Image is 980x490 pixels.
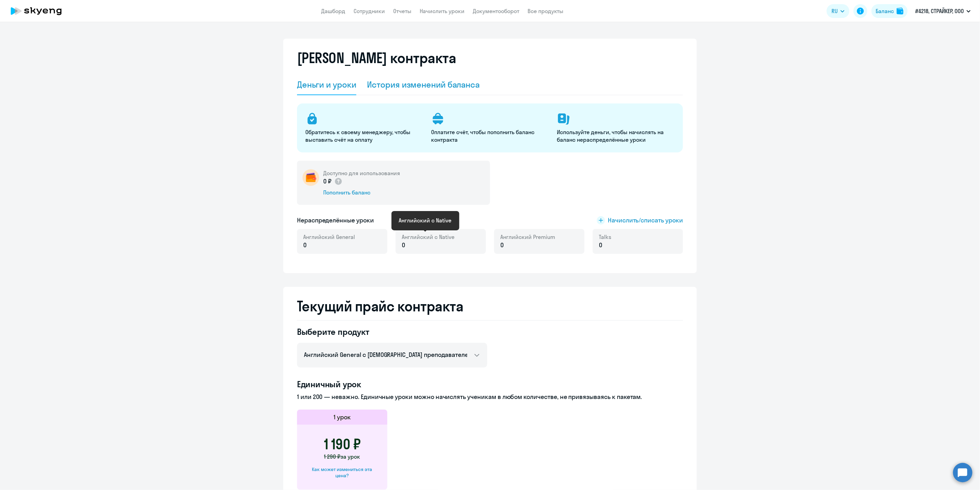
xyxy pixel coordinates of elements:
[323,169,400,177] h5: Доступно для использования
[321,8,346,14] a: Дашборд
[303,233,355,241] span: Английский General
[473,8,520,14] a: Документооборот
[500,241,504,250] span: 0
[305,128,423,143] p: Обратитесь к своему менеджеру, чтобы выставить счёт на оплату
[334,413,351,422] h5: 1 урок
[402,241,405,250] span: 0
[608,216,683,225] span: Начислить/списать уроки
[500,233,555,241] span: Английский Premium
[297,298,683,314] h2: Текущий прайс контракта
[528,8,564,14] a: Все продукты
[324,453,341,460] span: 1 290 ₽
[297,379,683,390] h4: Единичный урок
[297,79,356,90] div: Деньги и уроки
[912,3,974,19] button: #4218, СТРАЙКЕР, ООО
[599,241,602,250] span: 0
[827,4,849,18] button: RU
[297,50,456,66] h2: [PERSON_NAME] контракта
[341,453,360,460] span: за урок
[303,169,319,186] img: wallet-circle.png
[308,466,376,479] div: Как может измениться эта цена?
[831,7,838,15] span: RU
[599,233,611,241] span: Talks
[324,436,361,452] h3: 1 190 ₽
[354,8,385,14] a: Сотрудники
[871,4,908,18] button: Балансbalance
[367,79,480,90] div: История изменений баланса
[897,8,904,14] img: balance
[303,241,307,250] span: 0
[323,177,343,186] p: 0 ₽
[557,128,674,143] p: Используйте деньги, чтобы начислять на баланс нераспределённые уроки
[420,8,465,14] a: Начислить уроки
[297,216,374,225] h5: Нераспределённые уроки
[394,8,412,14] a: Отчеты
[431,128,549,143] p: Оплатите счёт, чтобы пополнить баланс контракта
[297,392,683,401] p: 1 или 200 — неважно. Единичные уроки можно начислять ученикам в любом количестве, не привязываясь...
[876,7,894,15] div: Баланс
[297,326,487,337] h4: Выберите продукт
[399,216,452,224] div: Английский с Native
[915,7,964,15] p: #4218, СТРАЙКЕР, ООО
[323,189,400,196] div: Пополнить баланс
[402,233,455,241] span: Английский с Native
